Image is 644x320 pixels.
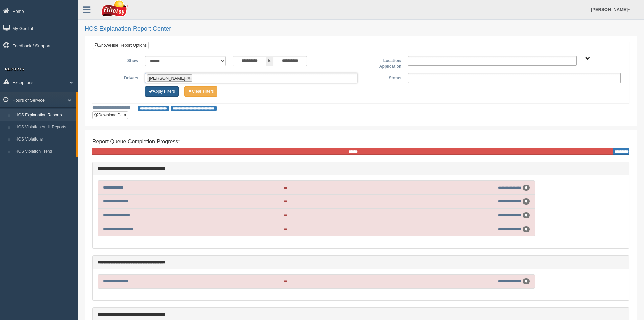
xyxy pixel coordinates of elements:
h4: Report Queue Completion Progress: [92,138,629,145]
a: HOS Violation Trend [12,146,76,158]
label: Drivers [98,73,142,81]
label: Show [98,56,142,64]
span: [PERSON_NAME] [149,76,185,81]
a: HOS Violations [12,133,76,146]
button: Download Data [92,111,128,119]
a: Show/Hide Report Options [93,42,149,49]
a: HOS Explanation Reports [12,109,76,122]
button: Change Filter Options [145,86,179,97]
a: HOS Violation Audit Reports [12,121,76,133]
label: Status [361,73,405,81]
label: Location/ Application [361,56,405,70]
button: Change Filter Options [184,86,218,97]
span: to [266,56,273,66]
h2: HOS Explanation Report Center [85,26,637,33]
